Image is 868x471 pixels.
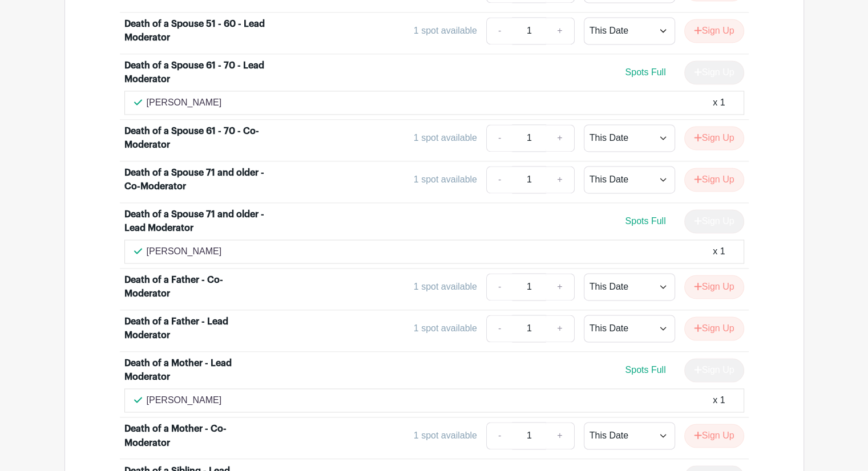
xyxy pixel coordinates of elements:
a: + [546,273,574,301]
div: Death of a Spouse 71 and older - Co-Moderator [124,166,266,193]
button: Sign Up [684,424,744,448]
a: - [486,17,512,44]
div: Death of a Father - Lead Moderator [124,315,266,342]
div: Death of a Spouse 61 - 70 - Lead Moderator [124,59,266,86]
div: Death of a Mother - Lead Moderator [124,356,266,384]
div: x 1 [713,393,725,407]
a: - [486,273,512,301]
a: + [546,124,574,152]
div: x 1 [713,245,725,258]
span: Spots Full [625,67,665,77]
a: - [486,166,512,193]
span: Spots Full [625,365,665,375]
a: + [546,17,574,44]
p: [PERSON_NAME] [147,393,222,407]
div: Death of a Spouse 61 - 70 - Co-Moderator [124,124,266,152]
button: Sign Up [684,275,744,299]
div: 1 spot available [414,24,477,38]
div: 1 spot available [414,280,477,294]
button: Sign Up [684,316,744,340]
p: [PERSON_NAME] [147,96,222,109]
div: 1 spot available [414,429,477,442]
p: [PERSON_NAME] [147,245,222,258]
button: Sign Up [684,126,744,150]
button: Sign Up [684,19,744,43]
div: Death of a Spouse 71 and older - Lead Moderator [124,208,266,235]
div: x 1 [713,96,725,109]
a: + [546,166,574,193]
div: Death of a Spouse 51 - 60 - Lead Moderator [124,17,266,44]
a: - [486,315,512,342]
div: 1 spot available [414,173,477,186]
div: Death of a Mother - Co-Moderator [124,422,266,449]
div: Death of a Father - Co-Moderator [124,273,266,301]
a: + [546,422,574,449]
span: Spots Full [625,216,665,226]
div: 1 spot available [414,131,477,145]
button: Sign Up [684,168,744,192]
div: 1 spot available [414,322,477,335]
a: + [546,315,574,342]
a: - [486,124,512,152]
a: - [486,422,512,449]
